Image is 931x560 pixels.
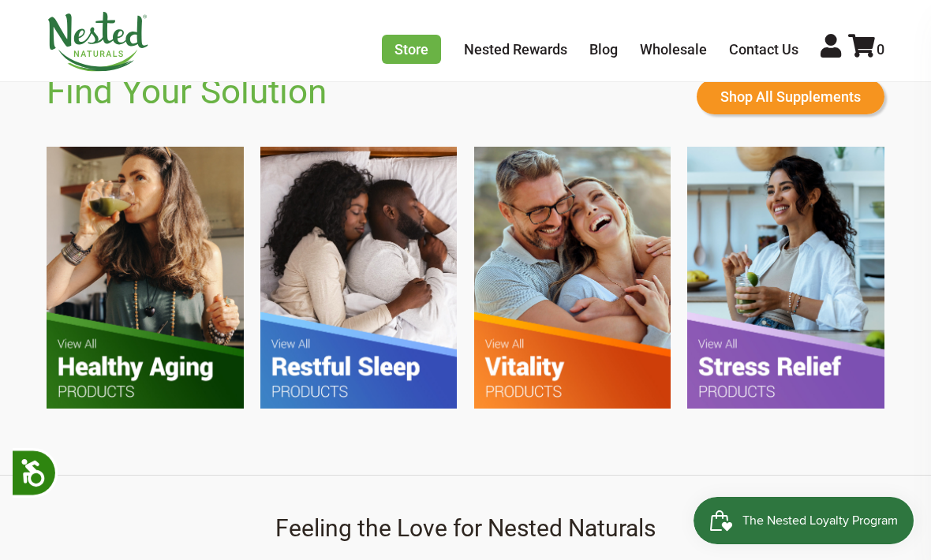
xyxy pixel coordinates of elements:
img: FYS-Healthy-Aging.jpg [47,147,244,408]
a: Contact Us [729,41,798,58]
a: Wholesale [640,41,707,58]
img: Nested Naturals [47,12,149,72]
a: Blog [589,41,618,58]
a: 0 [848,41,884,58]
img: FYS-Vitality.jpg [474,147,671,408]
h2: Find Your Solution [47,72,327,112]
img: FYS-Stess-Relief.jpg [687,147,884,408]
a: Shop All Supplements [697,79,884,114]
a: Nested Rewards [464,41,567,58]
img: FYS-Restful-Sleep.jpg [260,147,458,408]
iframe: Button to open loyalty program pop-up [694,497,915,544]
span: 0 [877,41,884,58]
a: Store [382,35,441,64]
